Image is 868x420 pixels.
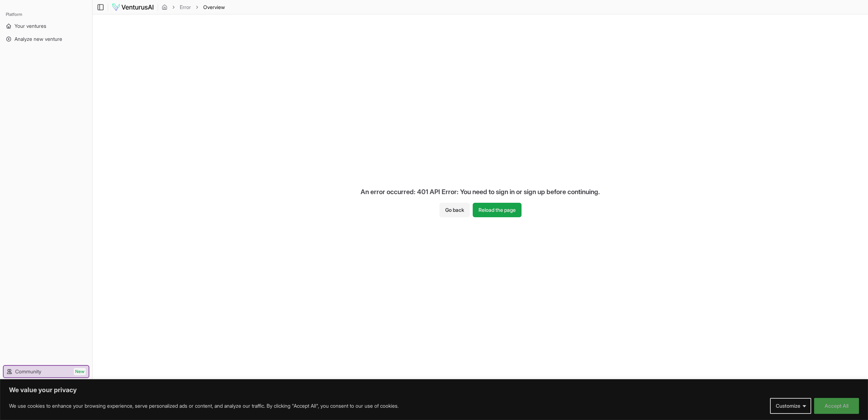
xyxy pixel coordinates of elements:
[439,203,470,217] button: Go back
[3,33,89,45] a: Analyze new venture
[203,4,225,11] span: Overview
[4,366,89,377] a: CommunityNew
[3,9,89,20] div: Platform
[770,398,811,414] button: Customize
[14,22,46,30] span: Your ventures
[162,4,225,11] nav: breadcrumb
[9,386,859,394] p: We value your privacy
[9,402,399,410] p: We use cookies to enhance your browsing experience, serve personalized ads or content, and analyz...
[74,368,86,375] span: New
[814,398,859,414] button: Accept All
[3,20,89,32] a: Your ventures
[473,203,522,217] button: Reload the page
[355,181,606,203] div: An error occurred: 401 API Error: You need to sign in or sign up before continuing.
[14,35,62,43] span: Analyze new venture
[112,3,154,12] img: logo
[15,368,41,375] span: Community
[180,4,191,11] a: Error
